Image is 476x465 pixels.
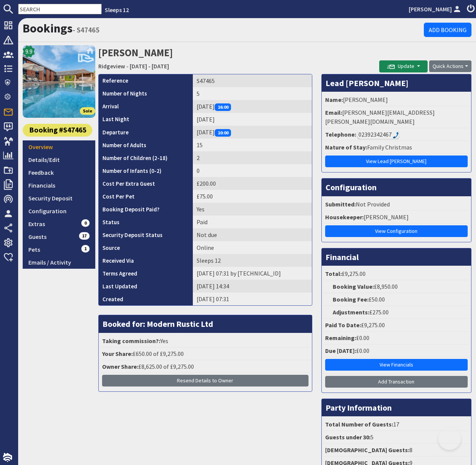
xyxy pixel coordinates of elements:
th: Number of Children (2-18) [99,151,193,164]
td: Sleeps 12 [193,254,312,267]
strong: Owner Share: [102,363,138,370]
strong: Adjustments: [333,308,369,316]
th: Number of Infants (0-2) [99,164,193,177]
img: Ridgeview's icon [23,45,95,118]
th: Security Deposit Status [99,228,193,241]
strong: Name: [325,96,343,103]
strong: Taking commission?: [102,337,160,345]
th: Cost Per Pet [99,190,193,203]
th: Reference [99,74,193,87]
a: Emails / Activity [23,256,95,269]
td: 2 [193,151,312,164]
i: Agreements were checked at the time of signing booking terms:<br>- I AGREE to take out appropriat... [137,271,143,277]
h3: Configuration [322,179,471,196]
strong: Nature of Stay: [325,143,367,151]
td: 5 [193,87,312,100]
td: Paid [193,216,312,228]
strong: Paid To Date: [325,321,361,329]
td: Online [193,241,312,254]
a: Booking #S47465 [23,124,92,137]
th: Terms Agreed [99,267,193,280]
td: £75.00 [193,190,312,203]
td: [DATE] 14:34 [193,280,312,293]
strong: Submitted: [325,200,356,208]
a: View Financials [325,359,468,371]
h3: Party Information [322,399,471,416]
a: Overview [23,140,95,153]
li: £8,625.00 of £9,275.00 [101,360,310,373]
li: £9,275.00 [324,268,469,280]
a: Security Deposit [23,192,95,205]
span: Update [387,63,414,69]
h3: Financial [322,248,471,266]
span: 1 [81,245,90,253]
th: Last Updated [99,280,193,293]
li: 17 [324,418,469,431]
a: Configuration [23,205,95,217]
td: 15 [193,139,312,151]
a: Add Transaction [325,376,468,388]
th: Source [99,241,193,254]
small: - S47465 [73,25,99,34]
th: Created [99,293,193,305]
td: Yes [193,203,312,216]
span: 17 [79,232,90,240]
a: Details/Edit [23,153,95,166]
a: [PERSON_NAME] [409,5,462,14]
td: Not due [193,228,312,241]
span: - [126,62,129,70]
td: S47465 [193,74,312,87]
a: View Lead [PERSON_NAME] [325,156,468,167]
th: Booking Deposit Paid? [99,203,193,216]
strong: Housekeeper: [325,213,364,221]
th: Arrival [99,100,193,113]
li: Family Christmas [324,141,469,154]
span: 0 [81,219,90,227]
a: [DATE] - [DATE] [130,62,169,70]
li: 8 [324,444,469,457]
a: Add Booking [424,23,471,37]
input: SEARCH [18,4,102,14]
strong: Telephone: [325,131,356,138]
strong: [DEMOGRAPHIC_DATA] Guests: [325,446,409,454]
strong: Remaining: [325,334,356,342]
button: Quick Actions [429,60,471,72]
a: Pets1 [23,243,95,256]
li: £0.00 [324,345,469,357]
img: hfpfyWBK5wQHBAGPgDf9c6qAYOxxMAAAAASUVORK5CYII= [393,132,399,139]
h3: Lead [PERSON_NAME] [322,74,471,92]
strong: Booking Fee: [333,296,369,303]
td: [DATE] 07:31 [193,293,312,305]
li: £8,950.00 [324,280,469,293]
th: Number of Nights [99,87,193,100]
iframe: Toggle Customer Support [438,427,461,450]
li: £650.00 of £9,275.00 [101,348,310,360]
span: 16:00 [215,103,231,111]
strong: Your Share: [102,350,133,357]
h2: [PERSON_NAME] [98,45,379,72]
a: Guests17 [23,230,95,243]
a: Financials [23,179,95,192]
a: Ridgeview [98,62,125,70]
li: Not Provided [324,198,469,211]
strong: Due [DATE]: [325,347,356,354]
li: £9,275.00 [324,319,469,332]
a: Bookings [23,21,73,36]
a: Ridgeview's icon9.9Sole [23,45,95,118]
th: Last Night [99,113,193,126]
a: Feedback [23,166,95,179]
strong: Guests under 30: [325,433,371,441]
span: Sole [80,107,95,115]
li: [PERSON_NAME] [324,94,469,106]
div: Call: 02392342467 [357,130,399,139]
th: Departure [99,126,193,139]
span: Resend Details to Owner [177,377,233,384]
strong: Email: [325,109,342,116]
li: [PERSON_NAME] [324,211,469,224]
li: Yes [101,335,310,348]
li: £0.00 [324,332,469,345]
li: £50.00 [324,293,469,306]
th: Cost Per Extra Guest [99,177,193,190]
th: Number of Adults [99,139,193,151]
